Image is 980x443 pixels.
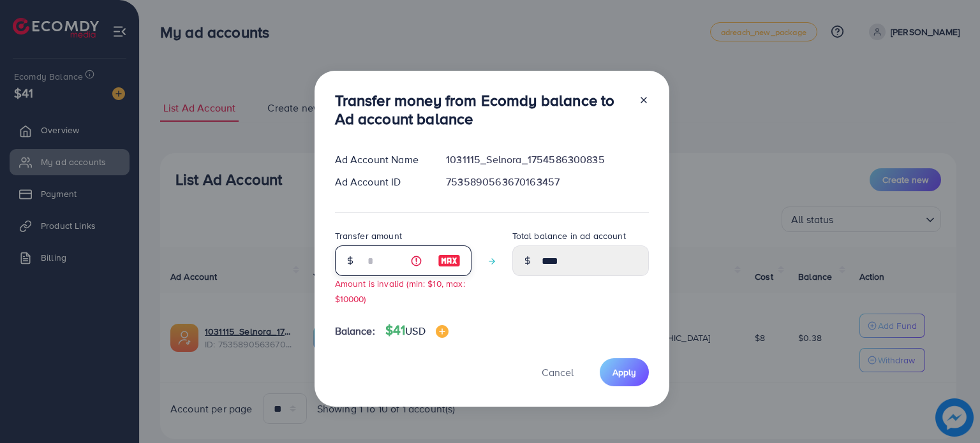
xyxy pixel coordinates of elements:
[325,152,436,167] div: Ad Account Name
[335,324,375,338] span: Balance:
[335,229,402,242] label: Transfer amount
[438,253,461,268] img: image
[335,277,465,304] small: Amount is invalid (min: $10, max: $10000)
[335,91,628,128] h3: Transfer money from Ecomdy balance to Ad account balance
[436,175,658,189] div: 7535890563670163457
[325,175,436,189] div: Ad Account ID
[436,325,449,338] img: image
[436,152,658,167] div: 1031115_Selnora_1754586300835
[600,358,649,386] button: Apply
[512,229,626,242] label: Total balance in ad account
[612,366,636,379] span: Apply
[542,365,574,379] span: Cancel
[526,358,590,386] button: Cancel
[385,323,449,338] h4: $41
[405,324,425,338] span: USD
